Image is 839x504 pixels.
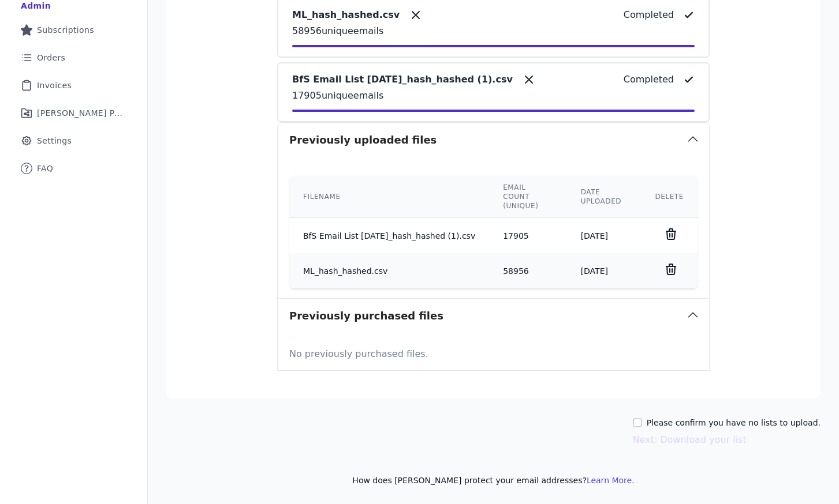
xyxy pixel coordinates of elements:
[9,156,138,181] a: FAQ
[647,417,821,428] label: Please confirm you have no lists to upload.
[624,8,674,22] p: Completed
[9,45,138,70] a: Orders
[278,299,709,333] button: Previously purchased files
[567,253,642,288] td: [DATE]
[633,433,747,447] button: Next: Download your list
[292,8,400,22] p: ML_hash_hashed.csv
[9,73,138,98] a: Invoices
[289,343,698,361] p: No previously purchased files.
[9,128,138,153] a: Settings
[567,218,642,254] td: [DATE]
[489,218,566,254] td: 17905
[567,176,642,218] th: Date uploaded
[587,475,635,486] button: Learn More.
[37,163,53,174] span: FAQ
[641,176,698,218] th: Delete
[37,80,72,91] span: Invoices
[9,100,138,126] a: [PERSON_NAME] Performance
[489,253,566,288] td: 58956
[289,176,489,218] th: Filename
[289,132,437,148] h3: Previously uploaded files
[166,475,821,486] p: How does [PERSON_NAME] protect your email addresses?
[292,89,695,103] p: 17905 unique emails
[292,73,513,86] p: BfS Email List [DATE]_hash_hashed (1).csv
[37,24,94,36] span: Subscriptions
[37,107,124,119] span: [PERSON_NAME] Performance
[278,123,709,157] button: Previously uploaded files
[289,308,443,324] h3: Previously purchased files
[624,73,674,86] p: Completed
[289,218,489,254] td: BfS Email List [DATE]_hash_hashed (1).csv
[37,135,72,146] span: Settings
[289,253,489,288] td: ML_hash_hashed.csv
[489,176,566,218] th: Email count (unique)
[292,24,695,38] p: 58956 unique emails
[37,52,65,63] span: Orders
[9,17,138,43] a: Subscriptions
